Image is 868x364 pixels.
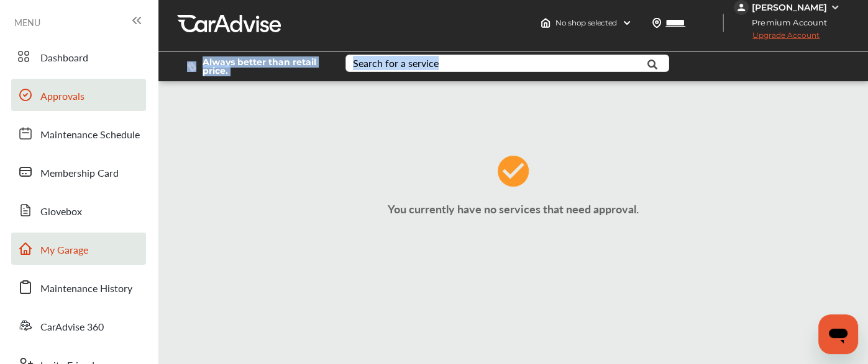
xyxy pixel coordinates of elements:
[11,156,146,188] a: Membership Card
[40,166,119,182] span: Membership Card
[40,281,132,297] span: Maintenance History
[830,2,840,12] img: WGsFRI8htEPBVLJbROoPRyZpYNWhNONpIPPETTm6eUC0GeLEiAAAAAElFTkSuQmCC
[11,79,146,111] a: Approvals
[735,16,836,29] span: Premium Account
[652,18,662,28] img: location_vector.a44bc228.svg
[11,40,146,73] a: Dashboard
[11,271,146,303] a: Maintenance History
[752,2,827,13] div: [PERSON_NAME]
[162,201,865,216] p: You currently have no services that need approval.
[40,242,88,259] span: My Garage
[40,204,82,220] span: Glovebox
[734,30,820,46] span: Upgrade Account
[40,89,85,105] span: Approvals
[555,18,617,28] span: No shop selected
[541,18,550,28] img: header-home-logo.8d720a4f.svg
[14,17,40,27] span: MENU
[11,233,146,265] a: My Garage
[818,314,858,354] iframe: Button to launch messaging window
[40,50,88,66] span: Dashboard
[40,319,104,335] span: CarAdvise 360
[11,194,146,226] a: Glovebox
[11,117,146,149] a: Maintenance Schedule
[353,58,439,68] div: Search for a service
[622,18,632,28] img: header-down-arrow.9dd2ce7d.svg
[40,127,140,143] span: Maintenance Schedule
[11,309,146,342] a: CarAdvise 360
[203,58,326,75] span: Always better than retail price.
[187,61,196,72] img: dollor_label_vector.a70140d1.svg
[723,14,724,32] img: header-divider.bc55588e.svg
